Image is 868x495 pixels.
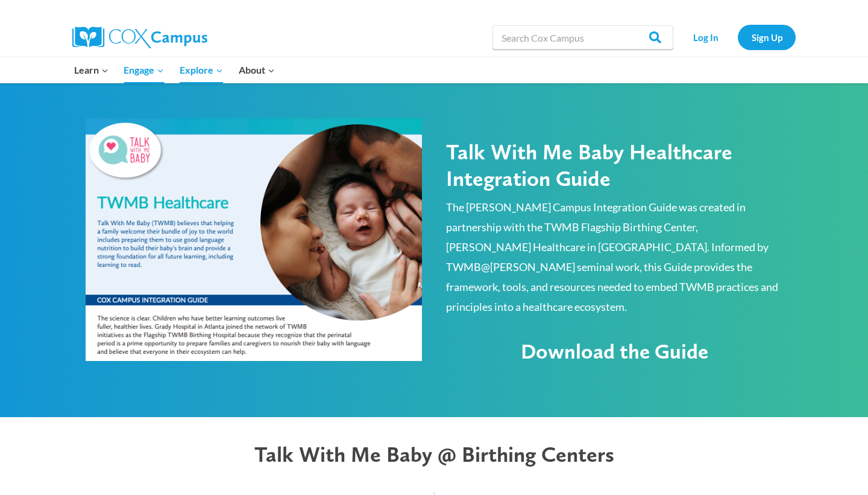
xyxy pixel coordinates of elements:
span: Talk With Me Baby @ Birthing Centers [254,441,614,467]
a: Log In [679,25,732,49]
button: Child menu of Explore [172,57,231,83]
span: Download the Guide [521,339,708,364]
nav: Secondary Navigation [679,25,796,49]
button: Child menu of Engage [116,57,172,83]
img: Cox Campus [72,27,207,48]
h2: Talk With Me Baby Healthcare Integration Guide [446,139,782,191]
input: Search Cox Campus [492,25,673,49]
p: The [PERSON_NAME] Campus Integration Guide was created in partnership with the TWMB Flagship Birt... [446,197,782,317]
a: Download the Guide [489,323,740,381]
button: Child menu of Learn [66,57,116,83]
button: Child menu of About [231,57,283,83]
a: Sign Up [738,25,796,49]
nav: Primary Navigation [66,57,282,83]
img: MicrosoftTeams-image-5 [86,118,422,360]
